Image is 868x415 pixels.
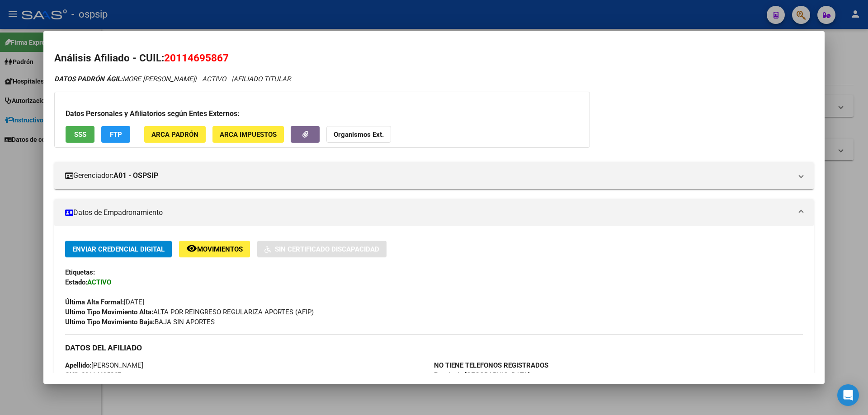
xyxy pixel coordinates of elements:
strong: Organismos Ext. [334,131,384,139]
h2: Análisis Afiliado - CUIL: [54,51,814,66]
button: Organismos Ext. [326,126,391,143]
span: ARCA Impuestos [220,131,277,139]
span: BAJA SIN APORTES [65,318,215,326]
button: FTP [101,126,130,143]
mat-panel-title: Datos de Empadronamiento [65,207,792,218]
span: Movimientos [197,245,243,253]
button: SSS [66,126,94,143]
span: AFILIADO TITULAR [233,75,291,83]
h3: DATOS DEL AFILIADO [65,343,803,353]
span: 20114695867 [65,371,121,379]
strong: Apellido: [65,361,91,369]
strong: Estado: [65,278,87,286]
span: [DATE] [65,298,144,306]
mat-panel-title: Gerenciador: [65,170,792,181]
div: Open Intercom Messenger [837,384,859,406]
button: Sin Certificado Discapacidad [257,241,387,257]
strong: A01 - OSPSIP [113,170,158,181]
button: ARCA Padrón [144,126,206,143]
button: ARCA Impuestos [212,126,284,143]
span: FTP [110,131,122,139]
strong: Última Alta Formal: [65,298,124,306]
button: Enviar Credencial Digital [65,241,172,257]
strong: ACTIVO [87,278,111,286]
span: SSS [74,131,86,139]
h3: Datos Personales y Afiliatorios según Entes Externos: [66,108,579,119]
mat-expansion-panel-header: Gerenciador:A01 - OSPSIP [54,162,814,189]
button: Movimientos [179,241,250,257]
span: [GEOGRAPHIC_DATA] [434,371,530,379]
strong: DATOS PADRÓN ÁGIL: [54,75,123,83]
span: ARCA Padrón [151,131,198,139]
strong: Etiquetas: [65,268,95,276]
span: MORE [PERSON_NAME] [54,75,195,83]
span: Sin Certificado Discapacidad [275,245,379,253]
strong: Ultimo Tipo Movimiento Baja: [65,318,155,326]
strong: Provincia: [434,371,465,379]
span: [PERSON_NAME] [65,361,143,369]
span: ALTA POR REINGRESO REGULARIZA APORTES (AFIP) [65,308,314,316]
span: Enviar Credencial Digital [72,245,165,253]
mat-icon: remove_red_eye [186,243,197,254]
strong: NO TIENE TELEFONOS REGISTRADOS [434,361,548,369]
strong: Ultimo Tipo Movimiento Alta: [65,308,153,316]
mat-expansion-panel-header: Datos de Empadronamiento [54,199,814,226]
span: 20114695867 [164,52,229,64]
strong: CUIL: [65,371,81,379]
i: | ACTIVO | [54,75,291,83]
